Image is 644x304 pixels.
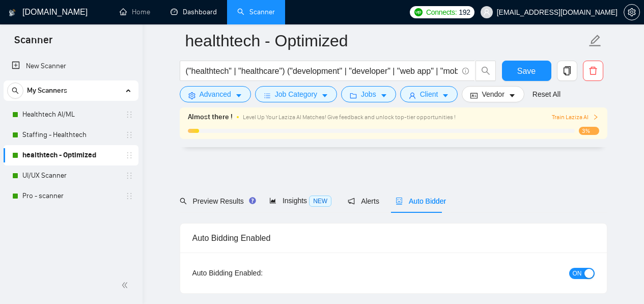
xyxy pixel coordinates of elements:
span: ON [573,268,582,279]
a: Healthtech AI/ML [22,104,119,125]
span: search [8,87,23,94]
a: New Scanner [12,56,130,76]
div: Auto Bidding Enabled [192,224,595,253]
span: delete [583,66,603,75]
span: search [476,66,495,75]
a: homeHome [120,8,150,16]
span: caret-down [442,92,449,99]
button: search [475,61,496,81]
span: robot [396,198,403,205]
button: Save [502,61,551,81]
span: Advanced [200,89,231,100]
img: logo [9,5,16,21]
button: settingAdvancedcaret-down [180,86,251,102]
span: Auto Bidder [396,197,446,205]
span: notification [348,198,355,205]
span: NEW [309,196,331,207]
span: caret-down [321,92,328,99]
li: New Scanner [4,56,138,76]
button: setting [624,4,640,20]
span: double-left [121,280,131,290]
span: 192 [459,7,470,18]
span: Connects: [426,7,457,18]
span: Insights [269,197,331,205]
img: upwork-logo.png [414,8,423,16]
span: Alerts [348,197,379,205]
span: bars [264,92,271,99]
span: Save [517,65,536,77]
span: setting [624,8,639,16]
li: My Scanners [4,80,138,206]
span: My Scanners [27,80,67,101]
span: copy [557,66,577,75]
span: area-chart [269,197,276,204]
span: Vendor [482,89,504,100]
button: search [7,82,23,99]
button: barsJob Categorycaret-down [255,86,337,102]
span: user [409,92,416,99]
span: holder [125,192,133,200]
span: info-circle [462,68,469,74]
button: Train Laziza AI [552,113,599,122]
span: holder [125,151,133,159]
span: holder [125,110,133,119]
iframe: Intercom live chat [609,269,634,294]
span: edit [589,34,602,47]
input: Scanner name... [185,28,586,53]
a: setting [624,8,640,16]
button: folderJobscaret-down [341,86,396,102]
span: 3% [579,127,599,135]
span: Preview Results [180,197,253,205]
button: copy [557,61,577,81]
a: healthtech - Optimized [22,145,119,165]
a: dashboardDashboard [171,8,217,16]
span: holder [125,131,133,139]
a: searchScanner [237,8,275,16]
a: Staffing - Healthtech [22,125,119,145]
span: user [483,9,490,16]
span: idcard [470,92,478,99]
span: folder [350,92,357,99]
input: Search Freelance Jobs... [186,65,458,77]
span: Almost there ! [188,112,233,123]
span: right [593,114,599,120]
button: userClientcaret-down [400,86,458,102]
span: Job Category [275,89,317,100]
span: setting [188,92,195,99]
span: caret-down [235,92,242,99]
span: Jobs [361,89,376,100]
div: Auto Bidding Enabled: [192,267,326,279]
span: caret-down [509,92,516,99]
span: Level Up Your Laziza AI Matches! Give feedback and unlock top-tier opportunities ! [243,114,456,121]
a: Pro - scanner [22,186,119,206]
button: idcardVendorcaret-down [462,86,524,102]
span: caret-down [380,92,387,99]
a: Reset All [533,89,561,100]
span: Client [420,89,438,100]
span: holder [125,172,133,180]
a: UI/UX Scanner [22,165,119,186]
button: delete [583,61,603,81]
span: Scanner [6,33,61,54]
span: search [180,198,187,205]
div: Tooltip anchor [248,196,257,205]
